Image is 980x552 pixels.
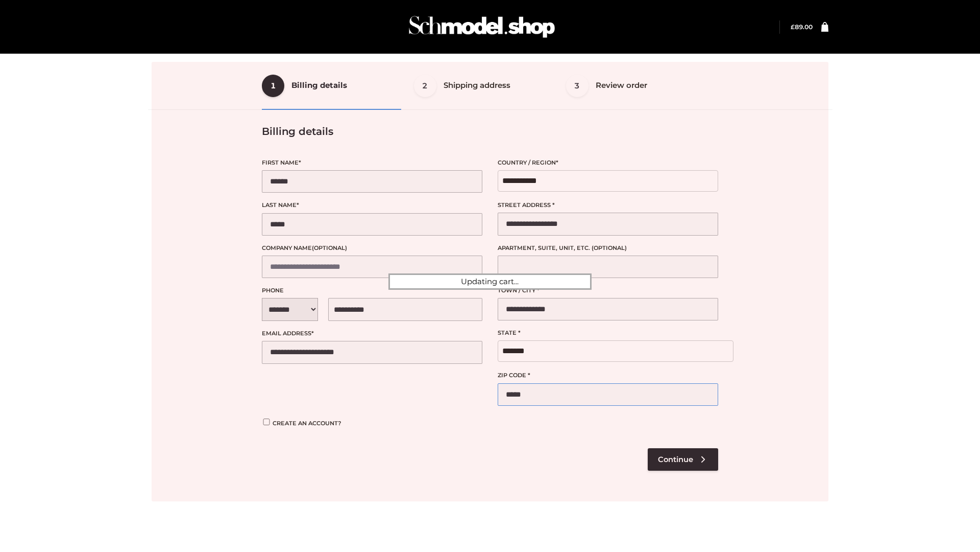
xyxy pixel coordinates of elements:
a: £89.00 [791,23,813,31]
span: £ [791,23,795,31]
div: Updating cart... [388,273,592,290]
img: Schmodel Admin 964 [405,7,558,47]
bdi: 89.00 [791,23,813,31]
